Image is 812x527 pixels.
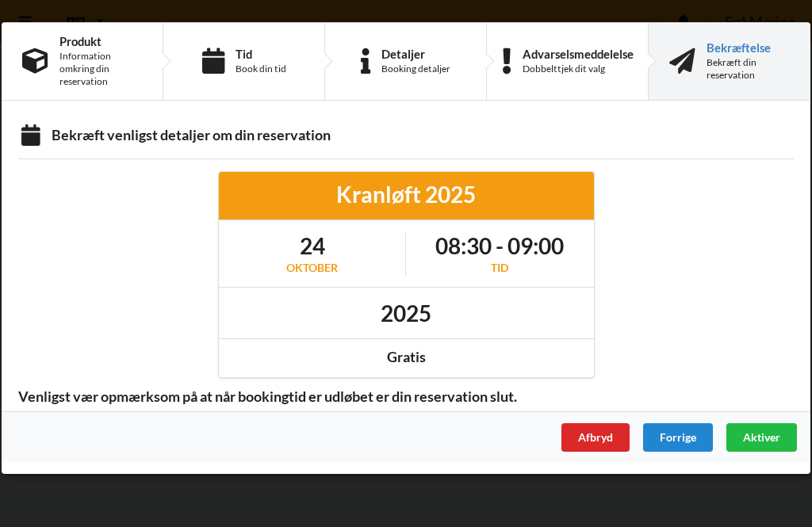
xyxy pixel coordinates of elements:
[230,180,583,208] div: Kranløft 2025
[523,48,634,60] div: Advarselsmeddelelse
[381,63,450,75] div: Booking detaljer
[561,423,630,452] div: Afbryd
[236,63,286,75] div: Book din tid
[286,231,338,260] h1: 24
[59,35,142,48] div: Produkt
[643,423,713,452] div: Forrige
[435,260,564,276] div: Tid
[59,50,142,88] div: Information omkring din reservation
[435,231,564,260] h1: 08:30 - 09:00
[707,56,790,82] div: Bekræft din reservation
[381,48,450,60] div: Detaljer
[7,388,528,406] span: Venligst vær opmærksom på at når bookingtid er udløbet er din reservation slut.
[236,48,286,60] div: Tid
[523,63,634,75] div: Dobbelttjek dit valg
[743,430,780,444] span: Aktiver
[18,126,794,147] div: Bekræft venligst detaljer om din reservation
[707,41,790,54] div: Bekræftelse
[230,348,583,366] div: Gratis
[286,260,338,276] div: oktober
[381,299,431,327] h1: 2025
